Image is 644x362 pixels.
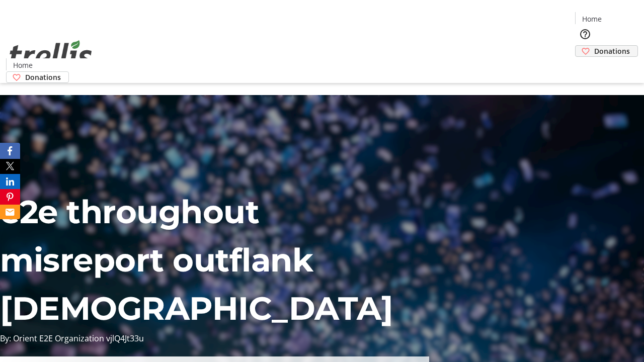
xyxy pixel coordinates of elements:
[7,60,39,70] a: Home
[576,14,608,24] a: Home
[575,45,638,57] a: Donations
[575,57,595,77] button: Cart
[25,72,61,82] span: Donations
[6,71,69,83] a: Donations
[594,46,630,56] span: Donations
[575,24,595,44] button: Help
[582,14,602,24] span: Home
[6,29,96,79] img: Orient E2E Organization vjlQ4Jt33u's Logo
[13,60,33,70] span: Home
